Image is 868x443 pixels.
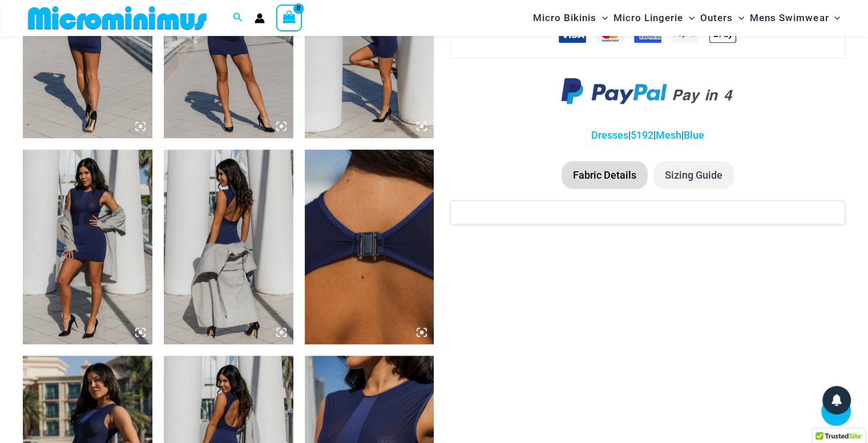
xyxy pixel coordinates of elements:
a: Blue [684,129,704,141]
a: OutersMenu ToggleMenu Toggle [697,3,747,33]
span: Menu Toggle [596,3,608,33]
span: Menu Toggle [733,3,744,33]
a: Micro LingerieMenu ToggleMenu Toggle [611,3,697,33]
a: Mesh [656,129,681,141]
span: Micro Bikinis [533,3,596,33]
a: Dresses [591,129,628,141]
a: Account icon link [255,13,265,23]
a: View Shopping Cart, empty [276,5,302,31]
li: Sizing Guide [653,161,734,190]
span: Outers [700,3,733,33]
img: Desire Me Navy 5192 Dress [164,150,293,344]
a: 5192 [631,129,653,141]
img: MM SHOP LOGO FLAT [23,5,211,31]
span: Menu Toggle [683,3,695,33]
a: Micro BikinisMenu ToggleMenu Toggle [530,3,611,33]
a: Mens SwimwearMenu ToggleMenu Toggle [747,3,843,33]
li: Fabric Details [562,161,648,190]
span: Mens Swimwear [750,3,829,33]
img: Desire Me Navy 5192 Dress [305,150,434,344]
p: | | | [450,127,845,144]
img: Desire Me Navy 5192 Dress [23,150,152,344]
span: Micro Lingerie [613,3,683,33]
nav: Site Navigation [528,2,845,34]
span: Menu Toggle [829,3,840,33]
a: Search icon link [233,11,243,25]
